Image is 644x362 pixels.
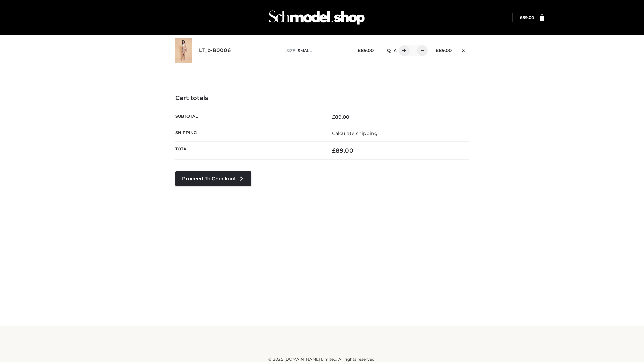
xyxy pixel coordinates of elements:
div: QTY: [380,45,425,56]
th: Subtotal [175,109,322,125]
bdi: 89.00 [332,114,350,120]
bdi: 89.00 [358,48,374,53]
span: £ [332,114,335,120]
span: SMALL [298,48,312,53]
p: size : [286,48,347,54]
th: Shipping [175,125,322,141]
img: Schmodel Admin 964 [266,4,367,31]
span: £ [436,48,439,53]
a: £89.00 [520,15,534,20]
span: £ [358,48,361,53]
span: £ [332,147,336,154]
bdi: 89.00 [436,48,452,53]
bdi: 89.00 [332,147,353,154]
a: Calculate shipping [332,130,378,136]
a: LT_b-B0006 [199,47,231,54]
a: Remove this item [459,45,469,54]
th: Total [175,142,322,160]
bdi: 89.00 [520,15,534,20]
a: Proceed to Checkout [175,171,251,186]
h4: Cart totals [175,95,469,102]
span: £ [520,15,522,20]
